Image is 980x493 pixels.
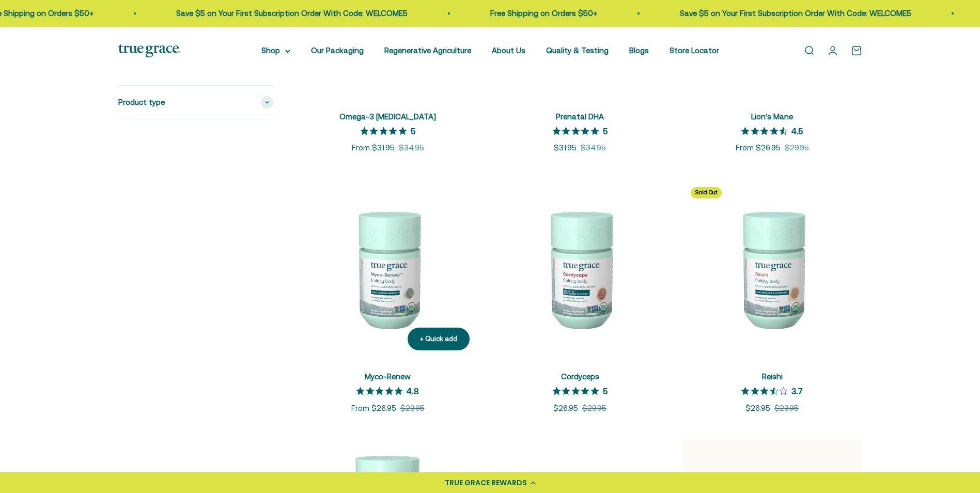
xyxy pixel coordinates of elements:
p: Save $5 on Your First Subscription Order With Code: WELCOME5 [175,7,407,20]
a: Our Packaging [311,46,364,55]
sale-price: $26.95 [745,402,770,414]
compare-at-price: $34.95 [581,142,606,154]
a: Blogs [629,46,649,55]
a: About Us [492,46,525,55]
p: 5 [603,126,608,136]
span: 3.7 out of 5 stars rating in total 3 reviews. [741,384,791,398]
p: 5 [603,386,608,396]
a: Quality & Testing [546,46,609,55]
sale-price: $31.95 [554,142,577,154]
sale-price: From $26.95 [736,142,781,154]
p: Save $5 on Your First Subscription Order With Code: WELCOME5 [679,7,910,20]
compare-at-price: $34.95 [399,142,424,154]
a: Free Shipping on Orders $50+ [489,9,596,18]
span: 4.5 out of 5 stars rating in total 12 reviews. [741,124,791,138]
p: 4.8 [407,386,419,396]
img: Reishi Mushroom Supplements for Daily Balance & Longevity* 1 g daily supports healthy aging* Trad... [682,179,862,359]
compare-at-price: $29.95 [582,402,606,414]
span: 4.8 out of 5 stars rating in total 11 reviews. [356,384,407,398]
p: 3.7 [791,386,803,396]
img: Cordyceps Mushroom Supplement for Energy & Endurance Support* 1 g daily aids an active lifestyle ... [490,179,670,359]
sale-price: From $26.95 [351,402,396,414]
div: TRUE GRACE REWARDS [445,477,527,488]
summary: Product type [118,86,273,119]
summary: Shop [261,44,290,57]
sale-price: $26.95 [553,402,578,414]
sale-price: From $31.95 [352,142,395,154]
compare-at-price: $29.95 [785,142,809,154]
a: Store Locator [670,46,719,55]
span: 5 out of 5 stars rating in total 16 reviews. [361,124,411,138]
p: 5 [411,126,415,136]
a: Reishi [762,372,783,381]
span: 5 out of 5 stars rating in total 6 reviews. [553,384,603,398]
compare-at-price: $29.95 [400,402,425,414]
a: Lion's Mane [751,112,793,121]
p: 4.5 [791,126,803,136]
a: Myco-Renew [365,372,411,381]
compare-at-price: $29.95 [774,402,799,414]
div: + Quick add [420,334,457,345]
button: + Quick add [408,328,470,351]
a: Regenerative Agriculture [384,46,471,55]
a: Cordyceps [561,372,599,381]
img: Myco-RenewTM Blend Mushroom Supplements for Daily Immune Support* 1 g daily to support a healthy ... [298,179,478,359]
a: Omega-3 [MEDICAL_DATA] [339,112,436,121]
span: Product type [118,96,165,109]
span: 5 out of 5 stars rating in total 3 reviews. [553,124,603,138]
a: Prenatal DHA [556,112,604,121]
